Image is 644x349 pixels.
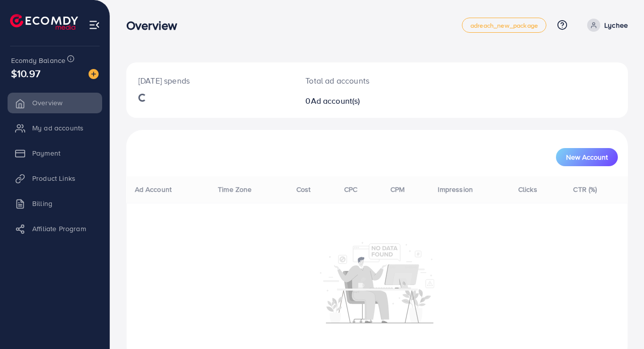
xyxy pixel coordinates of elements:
img: menu [89,19,100,31]
span: $10.97 [11,66,40,81]
button: New Account [556,148,618,166]
p: [DATE] spends [138,75,281,87]
p: Total ad accounts [305,75,407,87]
h2: 0 [305,96,407,106]
a: adreach_new_package [462,18,546,33]
span: Ecomdy Balance [11,55,65,65]
span: adreach_new_package [470,22,538,29]
p: Lychee [604,19,628,31]
span: New Account [566,154,608,161]
a: Lychee [583,19,628,32]
span: Ad account(s) [311,95,360,106]
img: image [89,69,99,79]
h3: Overview [126,18,185,33]
img: logo [10,14,78,30]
